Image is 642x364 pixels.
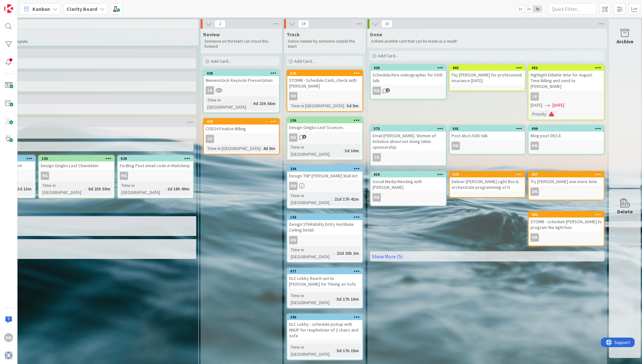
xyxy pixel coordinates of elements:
[371,65,446,85] div: 420Schedule/hire videographer for ASID talk
[290,315,362,319] div: 390
[289,192,332,206] div: Time in [GEOGRAPHIC_DATA]
[290,215,362,219] div: 163
[373,193,381,202] div: HG
[287,118,362,123] div: 156
[289,182,297,190] div: HG
[298,20,309,28] span: 19
[449,171,525,198] a: 376Deliver [PERSON_NAME] Light Box & orchestrate programming of it
[204,76,279,84] div: Bienenstock Keynote Presentation
[13,1,29,9] span: Support
[290,269,362,274] div: 477
[450,126,525,132] div: 501
[289,292,334,306] div: Time in [GEOGRAPHIC_DATA]
[206,96,251,111] div: Time in [GEOGRAPHIC_DATA]
[450,132,525,140] div: Post abot ASID talk
[206,86,214,95] div: LK
[41,172,49,180] div: HG
[344,102,345,109] span: :
[529,233,604,242] div: DK
[287,274,362,288] div: DLC Lobby Reach out to [PERSON_NAME] for Timing on Sofa
[450,172,525,177] div: 376
[207,71,279,75] div: 428
[287,31,300,38] span: Track
[211,58,231,64] span: Add Card...
[41,182,86,196] div: Time in [GEOGRAPHIC_DATA]
[531,233,539,242] div: DK
[449,64,525,91] a: 463Pay [PERSON_NAME] for professional insurance [DATE]
[289,344,334,358] div: Time in [GEOGRAPHIC_DATA]
[617,208,633,215] div: Delete
[287,214,362,220] div: 163
[533,6,542,12] span: 3x
[548,3,596,15] input: Quick Filter...
[287,166,362,180] div: 204Design TNP [PERSON_NAME] Wall Art
[528,64,604,120] a: 452Highlight billable time for August Time Billing and send to [PERSON_NAME]LK[DATE][DATE]Priority:
[531,102,542,109] span: [DATE]
[287,214,362,234] div: 163Design STARability Entry Vestibule Ceiling Detail
[260,145,261,152] span: :
[204,86,279,95] div: LK
[546,111,547,118] span: :
[529,218,604,232] div: STOMB - schedule [PERSON_NAME] to program the light box
[371,126,446,132] div: 373
[335,250,360,257] div: 22d 20h 2m
[204,119,279,133] div: 438COD24 Finalize Billing
[287,268,362,288] div: 477DLC Lobby Reach out to [PERSON_NAME] for Timing on Sofa
[287,220,362,234] div: Design STARability Entry Vestibule Ceiling Detail
[449,125,525,154] a: 501Post abot ASID talkHG
[290,167,362,171] div: 204
[288,39,362,49] p: Action needed by someone outside the team
[287,123,362,132] div: Design Gingko Leaf Sconces
[294,58,315,64] span: Add Card...
[531,212,604,217] div: 462
[370,125,446,166] a: 373Email [PERSON_NAME]- Women of Initiative about not doing table sponsorshipLK
[529,71,604,90] div: Highlight billable time for August Time Billing and send to [PERSON_NAME]
[42,156,114,161] div: 155
[374,126,446,131] div: 373
[371,132,446,151] div: Email [PERSON_NAME]- Women of Initiative about not doing table sponsorship
[287,320,362,340] div: DLC Lobby - schedule pickup with NNUP for reupholster of 2 chairs and sofa
[529,177,604,186] div: Try [PERSON_NAME] one more time
[334,296,335,303] span: :
[287,76,362,90] div: STOMB - Schedule Cash, check with [PERSON_NAME]
[39,156,114,161] div: 155
[450,126,525,140] div: 501Post abot ASID talk
[4,351,13,360] img: avatar
[204,70,279,84] div: 428Bienenstock Keynote Presentation
[378,53,398,59] span: Add Card...
[289,246,334,260] div: Time in [GEOGRAPHIC_DATA]
[371,153,446,161] div: LK
[120,172,128,180] div: HG
[117,155,194,198] a: 529Fix Blog Post email code in MailchimpHGTime in [GEOGRAPHIC_DATA]:2d 18h 40m
[371,126,446,151] div: 373Email [PERSON_NAME]- Women of Initiative about not doing table sponsorship
[529,65,604,90] div: 452Highlight billable time for August Time Billing and send to [PERSON_NAME]
[206,135,214,143] div: LK
[166,185,191,192] div: 2d 18h 40m
[204,39,278,49] p: Someone on the team can move this forward
[287,70,363,112] a: 526STOMB - Schedule Cash, check with [PERSON_NAME]DKTime in [GEOGRAPHIC_DATA]:3d 5m
[302,135,306,139] span: 1
[370,171,446,206] a: 419Social Media Meeting with [PERSON_NAME]HG
[370,64,446,99] a: 420Schedule/hire videographer for ASID talkHG
[39,161,114,170] div: Design Gingko Leaf Chandelier
[287,236,362,244] div: HG
[118,161,193,170] div: Fix Blog Post email code in Mailchimp
[373,87,381,95] div: HG
[4,4,13,13] img: Visit kanbanzone.com
[531,172,604,177] div: 457
[251,100,252,107] span: :
[450,172,525,191] div: 376Deliver [PERSON_NAME] Light Box & orchestrate programming of it
[287,70,362,90] div: 526STOMB - Schedule Cash, check with [PERSON_NAME]
[371,193,446,202] div: HG
[287,314,363,360] a: 390DLC Lobby - schedule pickup with NNUP for reupholster of 2 chairs and sofaTime in [GEOGRAPHIC_...
[203,31,220,38] span: Review
[453,66,525,70] div: 463
[287,117,363,160] a: 156Design Gingko Leaf SconcesHGTime in [GEOGRAPHIC_DATA]:3d 10m
[370,31,382,38] span: Done
[529,65,604,71] div: 452
[531,126,604,131] div: 499
[287,92,362,100] div: DK
[290,118,362,123] div: 156
[86,185,87,192] span: :
[287,314,362,340] div: 390DLC Lobby - schedule pickup with NNUP for reupholster of 2 chairs and sofa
